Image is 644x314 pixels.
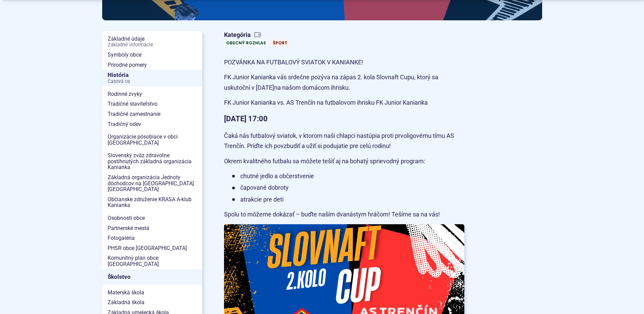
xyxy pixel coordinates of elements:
[108,213,197,223] span: Osobnosti obce
[102,253,202,269] a: Komunitný plán obce [GEOGRAPHIC_DATA]
[224,57,464,68] p: POZVÁNKA NA FUTBALOVÝ SVIATOK V KANIANKE!
[102,132,202,148] a: Organizácie pôsobiace v obci [GEOGRAPHIC_DATA]
[108,34,197,50] span: Základné údaje
[102,172,202,194] a: Základná organizácia Jednoty dôchodcov na [GEOGRAPHIC_DATA] [GEOGRAPHIC_DATA]
[108,119,197,129] span: Tradičný odev
[108,243,197,253] span: PHSR obce [GEOGRAPHIC_DATA]
[108,109,197,119] span: Tradičné zamestnanie
[108,223,197,233] span: Partnerské mestá
[224,156,464,167] p: Okrem kvalitného futbalu sa môžete tešiť aj na bohatý sprievodný program:
[102,297,202,308] a: Základná škola
[102,70,202,86] a: HistóriaČasová os
[224,98,464,108] p: FK Junior Kanianka vs. AS Trenčín na futbalovom ihrisku FK Junior Kanianka
[108,297,197,308] span: Základná škola
[108,99,197,109] span: Tradičné staviteľstvo
[108,89,197,99] span: Rodinné zvyky
[102,119,202,129] a: Tradičný odev
[232,183,464,193] li: čapované dobroty
[232,194,464,205] li: atrakcie pre deti
[224,72,464,93] p: FK Junior Kanianka vás srdečne pozýva na zápas 2. kola Slovnaft Cupu, ktorý sa uskutoční v [DATE]...
[108,60,197,70] span: Prírodné pomery
[108,172,197,194] span: Základná organizácia Jednoty dôchodcov na [GEOGRAPHIC_DATA] [GEOGRAPHIC_DATA]
[108,132,197,148] span: Organizácie pôsobiace v obci [GEOGRAPHIC_DATA]
[232,171,464,182] li: chutné jedlo a občerstvenie
[102,34,202,50] a: Základné údajeZákladné informácie
[102,50,202,60] a: Symboly obce
[102,233,202,243] a: Fotogaléria
[108,70,197,86] span: História
[102,150,202,172] a: Slovenský zväz zdravotne postihnutých základná organizácia Kanianka
[108,253,197,269] span: Komunitný plán obce [GEOGRAPHIC_DATA]
[108,194,197,210] span: Občianske združenie KRASA A-klub Kanianka
[108,79,197,84] span: Časová os
[271,39,290,46] a: Šport
[102,194,202,210] a: Občianske združenie KRASA A-klub Kanianka
[108,150,197,172] span: Slovenský zväz zdravotne postihnutých základná organizácia Kanianka
[102,109,202,119] a: Tradičné zamestnanie
[108,272,197,282] span: Školstvo
[102,60,202,70] a: Prírodné pomery
[224,39,268,46] a: Obecný rozhlas
[102,223,202,233] a: Partnerské mestá
[108,288,197,298] span: Materská škola
[108,233,197,243] span: Fotogaléria
[108,50,197,60] span: Symboly obce
[102,269,202,285] a: Školstvo
[102,89,202,99] a: Rodinné zvyky
[108,42,197,48] span: Základné informácie
[224,31,292,39] span: Kategória
[224,131,464,151] p: Čaká nás futbalový sviatok, v ktorom naši chlapci nastúpia proti prvoligovému tímu AS Trenčín. Pr...
[102,213,202,223] a: Osobnosti obce
[224,114,268,123] strong: [DATE] 17:00
[224,209,464,220] p: Spolu to môžeme dokázať – buďte naším dvanástym hráčom! Tešíme sa na vás!
[102,243,202,253] a: PHSR obce [GEOGRAPHIC_DATA]
[102,288,202,298] a: Materská škola
[102,99,202,109] a: Tradičné staviteľstvo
